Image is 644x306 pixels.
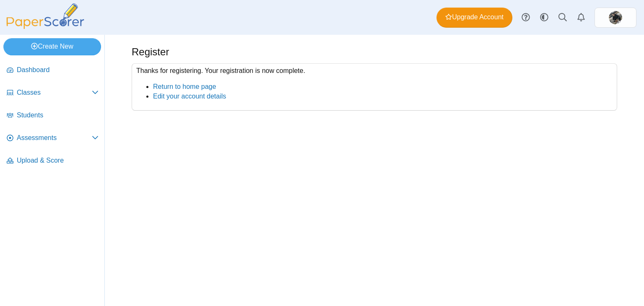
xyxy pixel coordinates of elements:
[436,8,512,28] a: Upgrade Account
[132,63,617,111] div: Thanks for registering. Your registration is now complete.
[3,128,102,148] a: Assessments
[609,11,622,24] span: Corey Travis
[17,65,99,75] span: Dashboard
[17,133,92,143] span: Assessments
[3,151,102,171] a: Upload & Score
[572,8,590,27] a: Alerts
[3,23,87,30] a: PaperScorer
[153,93,226,100] a: Edit your account details
[17,156,99,165] span: Upload & Score
[132,45,169,59] h1: Register
[153,83,216,90] a: Return to home page
[3,3,87,29] img: PaperScorer
[445,13,504,22] span: Upgrade Account
[595,8,636,28] a: ps.1wDHZCy92ditpj9X
[3,38,101,55] a: Create New
[3,60,102,80] a: Dashboard
[17,111,99,120] span: Students
[17,88,92,97] span: Classes
[3,106,102,126] a: Students
[609,11,622,24] img: ps.1wDHZCy92ditpj9X
[3,83,102,103] a: Classes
